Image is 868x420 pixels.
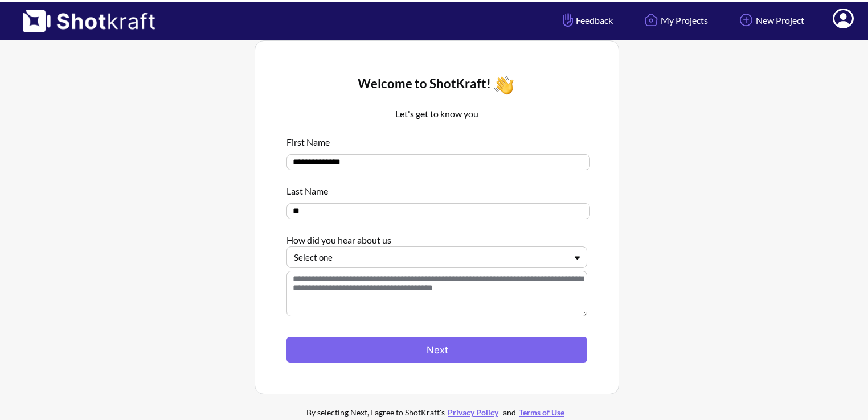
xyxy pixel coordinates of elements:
[286,107,587,121] p: Let's get to know you
[286,228,587,246] div: How did you hear about us
[560,14,613,27] span: Feedback
[633,5,716,35] a: My Projects
[286,179,587,197] div: Last Name
[641,10,661,30] img: Home Icon
[516,407,567,417] a: Terms of Use
[560,10,576,30] img: Hand Icon
[491,72,517,98] img: Wave Icon
[286,130,587,149] div: First Name
[736,10,756,30] img: Add Icon
[283,406,591,419] div: By selecting Next, I agree to ShotKraft's and
[728,5,813,35] a: New Project
[286,72,587,98] div: Welcome to ShotKraft!
[286,337,587,363] button: Next
[445,407,501,417] a: Privacy Policy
